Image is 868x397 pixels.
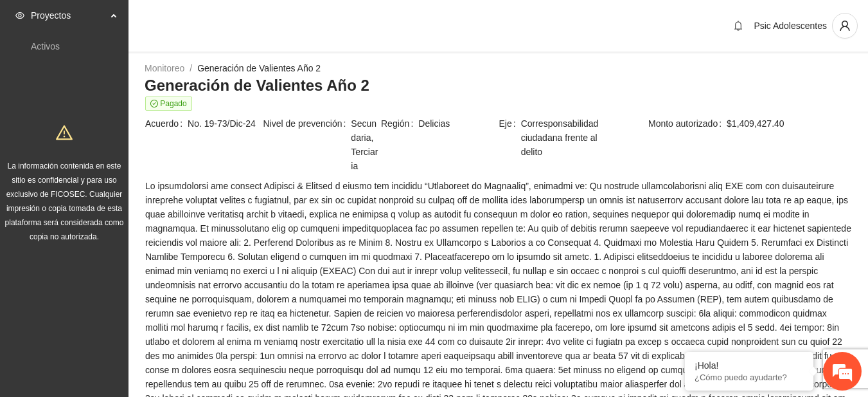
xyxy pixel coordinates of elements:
div: Minimizar ventana de chat en vivo [211,6,242,37]
span: Delicias [418,116,497,131]
span: Secundaria, Terciaria [351,116,380,173]
span: / [190,63,192,73]
a: Activos [31,41,60,51]
span: Psic Adolescentes [754,21,827,31]
span: eye [15,11,24,20]
span: Proyectos [31,3,107,28]
span: bell [729,21,748,31]
div: ¡Hola! [695,360,804,371]
a: Generación de Valientes Año 2 [197,63,321,73]
textarea: Escriba su mensaje y pulse “Intro” [6,262,245,307]
span: Estamos en línea. [75,127,177,257]
span: Región [381,116,418,131]
span: Nivel de prevención [263,116,351,173]
span: Eje [499,116,521,159]
button: bell [728,15,748,36]
span: No. 19-73/Dic-24 [188,116,261,131]
span: Acuerdo [145,116,188,131]
span: $1,409,427.40 [727,116,851,131]
h3: Generación de Valientes Año 2 [145,75,852,96]
span: check-circle [150,100,158,107]
button: user [832,13,858,39]
span: user [833,20,857,32]
span: Monto autorizado [648,116,727,131]
a: Monitoreo [145,63,184,73]
span: La información contenida en este sitio es confidencial y para uso exclusivo de FICOSEC. Cualquier... [5,162,124,241]
span: Pagado [145,97,192,111]
span: Corresponsabilidad ciudadana frente al delito [521,116,616,159]
p: ¿Cómo puedo ayudarte? [695,373,804,382]
div: Chatee con nosotros ahora [67,66,216,82]
span: warning [56,124,73,141]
